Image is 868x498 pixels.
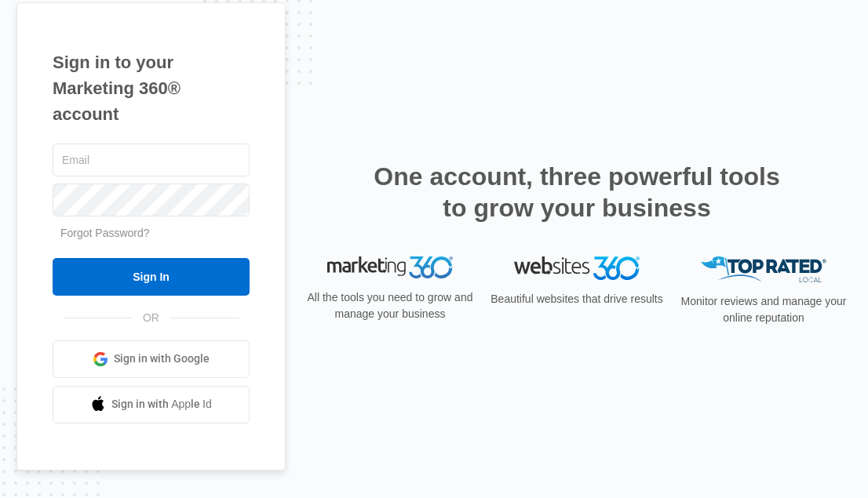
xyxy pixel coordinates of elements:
[53,386,250,423] a: Sign in with Apple Id
[701,256,826,282] img: Top Rated Local
[514,256,640,279] img: Websites 360
[302,289,478,322] p: All the tools you need to grow and manage your business
[114,351,210,367] span: Sign in with Google
[60,227,150,239] a: Forgot Password?
[327,256,453,278] img: Marketing 360
[369,161,785,224] h2: One account, three powerful tools to grow your business
[676,293,852,326] p: Monitor reviews and manage your online reputation
[53,258,250,296] input: Sign In
[489,291,665,307] p: Beautiful websites that drive results
[111,396,212,413] span: Sign in with Apple Id
[132,310,170,326] span: OR
[53,49,250,127] h1: Sign in to your Marketing 360® account
[53,340,250,378] a: Sign in with Google
[53,144,250,176] input: Email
